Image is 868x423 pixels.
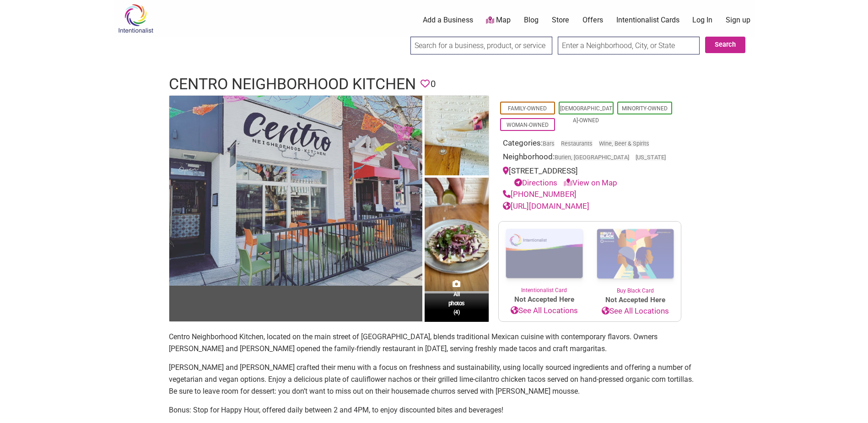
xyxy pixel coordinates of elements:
[507,122,549,128] a: Woman-Owned
[503,165,677,189] div: [STREET_ADDRESS]
[524,15,539,25] a: Blog
[448,290,465,316] span: All photos (4)
[410,37,552,54] input: Search for a business, product, or service
[636,155,666,161] span: [US_STATE]
[616,15,679,25] a: Intentionalist Cards
[582,15,603,25] a: Offers
[499,222,590,294] a: Intentionalist Card
[561,140,593,147] a: Restaurants
[499,294,590,305] span: Not Accepted Here
[114,4,157,33] img: Intentionalist
[555,155,629,161] span: Burien, [GEOGRAPHIC_DATA]
[558,37,700,54] input: Enter a Neighborhood, City, or State
[692,15,712,25] a: Log In
[486,15,511,26] a: Map
[169,404,700,416] p: Bonus: Stop for Happy Hour, offered daily between 2 and 4PM, to enjoy discounted bites and bevera...
[169,331,700,354] p: Centro Neighborhood Kitchen, located on the main street of [GEOGRAPHIC_DATA], blends traditional ...
[560,105,612,124] a: [DEMOGRAPHIC_DATA]-Owned
[590,222,681,287] img: Buy Black Card
[599,140,649,147] a: Wine, Beer & Spirits
[421,77,430,91] span: You must be logged in to save favorites.
[503,151,677,165] div: Neighborhood:
[503,137,677,152] div: Categories:
[423,15,473,25] a: Add a Business
[503,201,589,211] a: [URL][DOMAIN_NAME]
[590,295,681,305] span: Not Accepted Here
[514,178,557,187] a: Directions
[726,15,750,25] a: Sign up
[543,140,555,147] a: Bars
[508,105,547,112] a: Family-Owned
[499,222,590,286] img: Intentionalist Card
[705,37,745,53] button: Search
[169,362,700,397] p: [PERSON_NAME] and [PERSON_NAME] crafted their menu with a focus on freshness and sustainability, ...
[622,105,668,112] a: Minority-Owned
[431,77,436,91] span: 0
[590,222,681,295] a: Buy Black Card
[564,178,617,187] a: View on Map
[169,73,416,95] h1: Centro Neighborhood Kitchen
[552,15,569,25] a: Store
[503,190,577,199] a: [PHONE_NUMBER]
[499,305,590,317] a: See All Locations
[590,305,681,317] a: See All Locations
